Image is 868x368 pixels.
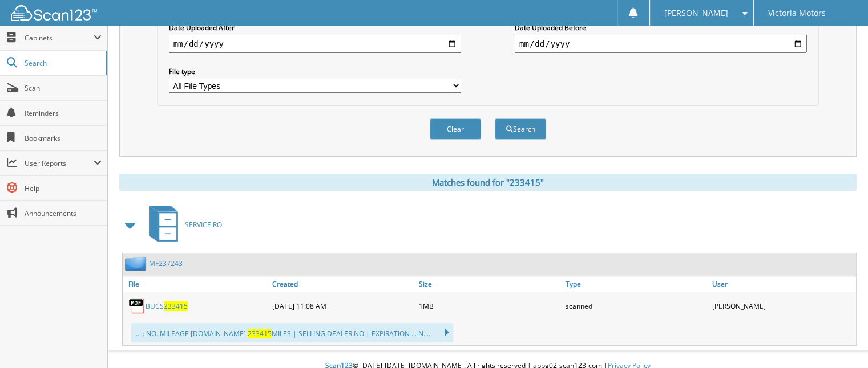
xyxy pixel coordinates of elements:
[269,276,416,292] a: Created
[25,108,102,118] span: Reminders
[709,295,856,317] div: [PERSON_NAME]
[664,10,728,17] span: [PERSON_NAME]
[25,158,94,168] span: User Reports
[25,33,94,43] span: Cabinets
[25,83,102,93] span: Scan
[811,313,868,368] iframe: Chat Widget
[164,301,188,311] span: 233415
[142,202,222,247] a: SERVICE RO
[768,10,826,17] span: Victoria Motors
[709,276,856,292] a: User
[515,35,807,53] input: end
[495,118,546,140] button: Search
[119,174,857,191] div: Matches found for "233415"
[131,323,453,342] div: ... : NO. MILEAGE [DOMAIN_NAME]. MILES | SELLING DEALER NO.| EXPIRATION ... N....
[416,295,563,317] div: 1MB
[248,329,272,338] span: 233415
[515,23,807,32] label: Date Uploaded Before
[563,295,709,317] div: scanned
[169,67,461,76] label: File type
[185,220,222,230] span: SERVICE RO
[125,256,149,271] img: folder2.png
[123,276,269,292] a: File
[25,183,102,193] span: Help
[149,259,183,268] a: MF237243
[25,58,100,68] span: Search
[128,297,146,314] img: PDF.png
[563,276,709,292] a: Type
[269,295,416,317] div: [DATE] 11:08 AM
[169,23,461,32] label: Date Uploaded After
[416,276,563,292] a: Size
[25,133,102,143] span: Bookmarks
[169,35,461,53] input: start
[146,301,188,311] a: BUCS233415
[11,5,97,21] img: scan123-logo-white.svg
[25,208,102,218] span: Announcements
[430,118,481,140] button: Clear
